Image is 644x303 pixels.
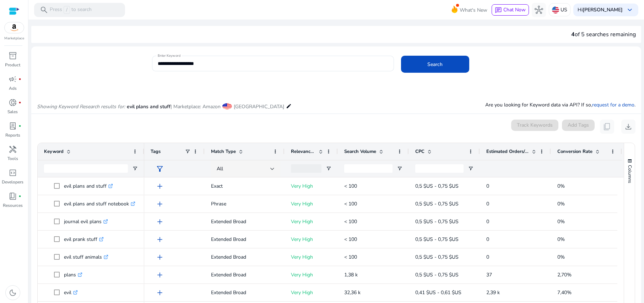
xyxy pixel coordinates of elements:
p: evil prank stuff [64,232,104,247]
img: us.svg [552,6,559,13]
img: amazon.svg [5,22,24,33]
p: Very High [291,179,331,193]
span: 0,5 $US - 0,75 $US [415,254,459,260]
span: | Marketplace: Amazon [171,103,221,110]
span: 37 [486,271,492,278]
button: hub [532,3,546,17]
span: keyboard_arrow_down [626,6,634,14]
span: fiber_manual_record [18,195,21,198]
span: Relevance Score [291,148,316,155]
span: code_blocks [9,169,17,177]
p: Very High [291,197,331,211]
span: 0% [557,200,565,207]
div: of 5 searches remaining [571,30,636,39]
p: Very High [291,250,331,264]
span: 0% [557,236,565,243]
span: / [64,6,70,14]
span: donut_small [9,98,17,107]
p: plans [64,268,82,282]
span: 7,40% [557,289,572,296]
span: < 100 [344,254,357,260]
span: download [624,122,633,131]
p: evil stuff animals [64,250,108,264]
span: [GEOGRAPHIC_DATA] [234,103,284,110]
span: Conversion Rate [557,148,592,155]
p: evil [64,285,78,300]
span: Match Type [211,148,236,155]
span: 0% [557,183,565,189]
button: Open Filter Menu [397,166,402,171]
p: Developers [2,179,23,185]
span: Search Volume [344,148,376,155]
p: Extended Broad [211,214,278,229]
span: Estimated Orders/Month [486,148,529,155]
span: add [156,235,164,244]
span: 0 [486,254,489,260]
button: download [621,120,635,134]
span: 0 [486,236,489,243]
span: fiber_manual_record [18,101,21,104]
span: chat [495,7,502,14]
span: < 100 [344,200,357,207]
span: < 100 [344,236,357,243]
span: inventory_2 [9,51,17,60]
span: 32,36 k [344,289,361,296]
span: add [156,217,164,226]
span: 0,41 $US - 0,61 $US [415,289,461,296]
input: CPC Filter Input [415,164,464,173]
p: Press to search [50,6,92,14]
p: Hi [578,7,623,12]
p: Exact [211,179,278,193]
input: Keyword Filter Input [44,164,128,173]
span: add [156,288,164,297]
span: campaign [9,75,17,83]
span: add [156,182,164,191]
a: request for a demo [592,101,634,108]
p: Marketplace [4,36,24,41]
span: Columns [627,165,633,183]
span: fiber_manual_record [18,125,21,127]
span: 0% [557,218,565,225]
button: Open Filter Menu [326,166,331,171]
span: 0% [557,254,565,260]
p: Very High [291,285,331,300]
button: Open Filter Menu [468,166,473,171]
span: 0 [486,200,489,207]
p: US [561,4,567,16]
span: add [156,200,164,208]
span: 0,5 $US - 0,75 $US [415,218,459,225]
mat-label: Enter Keyword [158,53,180,58]
b: [PERSON_NAME] [583,6,623,13]
p: Resources [3,202,23,209]
p: Extended Broad [211,268,278,282]
span: 0,5 $US - 0,75 $US [415,200,459,207]
mat-icon: edit [286,102,292,110]
span: 1,38 k [344,271,358,278]
p: Reports [5,132,20,138]
p: Extended Broad [211,232,278,247]
span: filter_alt [156,165,164,173]
button: chatChat Now [492,4,529,16]
span: 0,5 $US - 0,75 $US [415,236,459,243]
p: evil plans and stuff [64,179,113,193]
span: add [156,253,164,261]
span: dark_mode [9,288,17,297]
p: Are you looking for Keyword data via API? If so, . [485,101,635,109]
span: What's New [460,4,487,16]
span: Search [427,61,443,68]
p: Extended Broad [211,285,278,300]
p: Sales [7,109,18,115]
span: Chat Now [503,6,526,13]
p: Very High [291,232,331,247]
button: Search [401,56,469,73]
p: evil plans and stuff notebook [64,197,135,211]
p: Phrase [211,197,278,211]
span: handyman [9,145,17,154]
p: Extended Broad [211,250,278,264]
span: 2,39 k [486,289,500,296]
span: Keyword [44,148,64,155]
span: lab_profile [9,122,17,130]
span: add [156,271,164,279]
span: hub [535,6,543,14]
span: search [40,6,48,14]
